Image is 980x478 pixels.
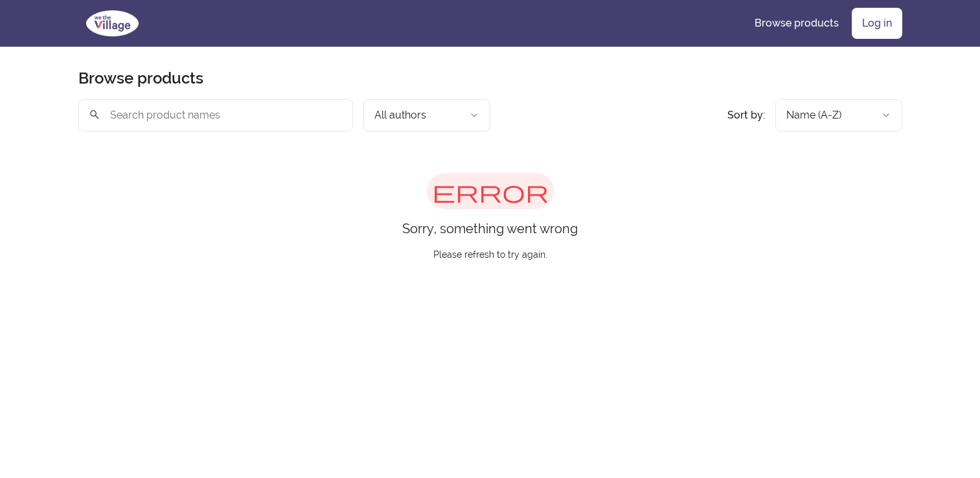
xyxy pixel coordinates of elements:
button: Filter by author [363,99,490,131]
h1: Browse products [78,68,203,89]
p: Sorry, something went wrong [402,220,578,238]
input: Search product names [78,99,353,131]
nav: Main [744,8,902,39]
span: search [89,106,100,124]
span: Sort by: [727,109,765,121]
img: We The Village logo [78,8,146,39]
button: Product sort options [775,99,902,131]
a: Log in [852,8,902,39]
a: Browse products [744,8,849,39]
p: Please refresh to try again. [433,238,547,261]
span: error [427,173,554,209]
